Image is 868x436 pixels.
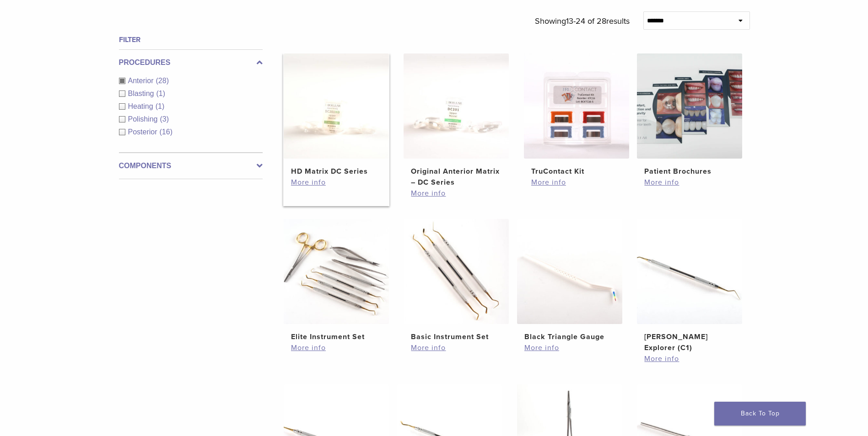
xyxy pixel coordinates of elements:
[284,219,389,324] img: Elite Instrument Set
[531,166,622,177] h2: TruContact Kit
[283,53,390,177] a: HD Matrix DC SeriesHD Matrix DC Series
[283,219,390,342] a: Elite Instrument SetElite Instrument Set
[128,90,156,97] span: Blasting
[566,16,606,26] span: 13-24 of 28
[156,77,169,85] span: (28)
[291,342,382,353] a: More info
[160,128,173,136] span: (16)
[411,342,501,353] a: More info
[637,53,742,159] img: Patient Brochures
[411,188,501,199] a: More info
[517,219,623,342] a: Black Triangle GaugeBlack Triangle Gauge
[291,331,382,342] h2: Elite Instrument Set
[128,102,156,110] span: Heating
[524,53,629,159] img: TruContact Kit
[128,128,160,136] span: Posterior
[119,160,263,171] label: Components
[156,102,165,110] span: (1)
[517,219,622,324] img: Black Triangle Gauge
[160,115,169,123] span: (3)
[291,177,382,188] a: More info
[524,331,615,342] h2: Black Triangle Gauge
[644,353,735,364] a: More info
[523,53,630,177] a: TruContact KitTruContact Kit
[636,53,743,177] a: Patient BrochuresPatient Brochures
[644,177,735,188] a: More info
[403,53,510,188] a: Original Anterior Matrix - DC SeriesOriginal Anterior Matrix – DC Series
[411,166,501,188] h2: Original Anterior Matrix – DC Series
[403,219,510,342] a: Basic Instrument SetBasic Instrument Set
[404,53,509,159] img: Original Anterior Matrix - DC Series
[128,77,156,85] span: Anterior
[636,219,743,353] a: Clark Explorer (C1)[PERSON_NAME] Explorer (C1)
[156,90,165,97] span: (1)
[524,342,615,353] a: More info
[644,331,735,353] h2: [PERSON_NAME] Explorer (C1)
[291,166,382,177] h2: HD Matrix DC Series
[535,11,630,31] p: Showing results
[284,53,389,159] img: HD Matrix DC Series
[404,219,509,324] img: Basic Instrument Set
[119,34,263,45] h4: Filter
[531,177,622,188] a: More info
[714,402,806,425] a: Back To Top
[128,115,160,123] span: Polishing
[411,331,501,342] h2: Basic Instrument Set
[119,57,263,68] label: Procedures
[644,166,735,177] h2: Patient Brochures
[637,219,742,324] img: Clark Explorer (C1)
